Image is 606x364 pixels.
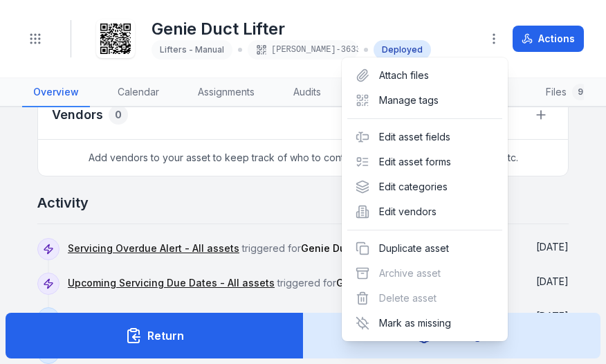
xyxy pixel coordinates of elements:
div: Edit asset forms [347,149,502,174]
div: Duplicate asset [347,236,502,261]
div: Edit categories [347,174,502,199]
div: Delete asset [347,286,502,311]
div: Edit asset fields [347,125,502,149]
div: Attach files [347,63,502,88]
div: Edit vendors [347,199,502,224]
div: Archive asset [347,261,502,286]
div: Mark as missing [347,311,502,336]
div: Manage tags [347,88,502,113]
